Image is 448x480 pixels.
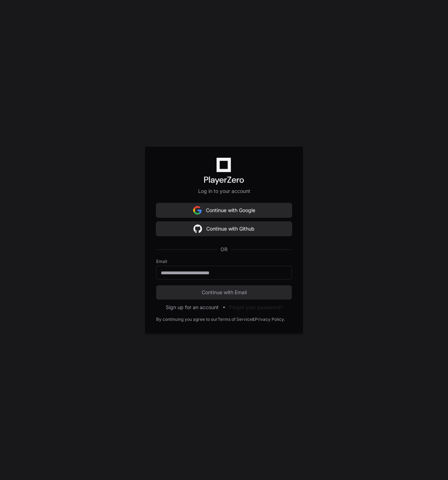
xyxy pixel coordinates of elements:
a: Privacy Policy. [255,317,285,322]
img: Sign in with google [193,222,202,236]
button: Continue with Google [156,203,292,217]
a: Terms of Service [218,317,252,322]
span: OR [218,246,230,253]
div: & [252,317,255,322]
button: Sign up for an account [166,304,219,311]
button: Forgot your password? [229,304,283,311]
button: Continue with Email [156,285,292,300]
span: Continue with Email [156,289,292,296]
p: Log in to your account [156,188,292,195]
label: Email [156,259,292,264]
img: Sign in with google [193,203,202,217]
div: By continuing you agree to our [156,317,218,322]
button: Continue with Github [156,222,292,236]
